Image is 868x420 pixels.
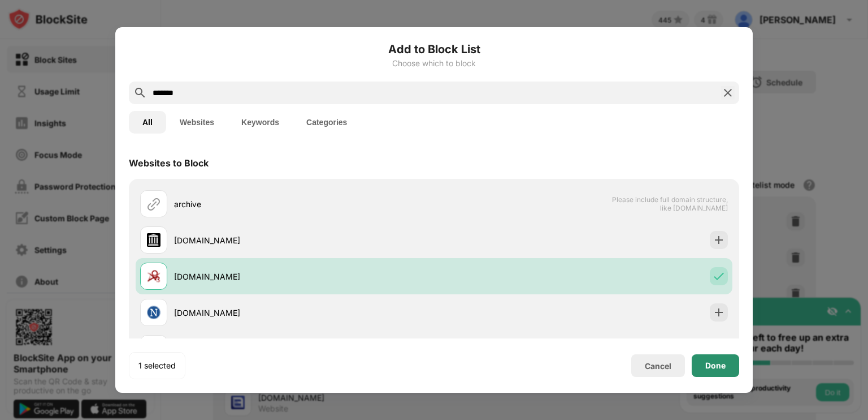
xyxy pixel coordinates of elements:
[645,361,671,371] div: Cancel
[129,41,739,58] h6: Add to Block List
[129,59,739,68] div: Choose which to block
[705,361,726,370] div: Done
[611,195,728,212] span: Please include full domain structure, like [DOMAIN_NAME]
[147,233,160,247] img: favicons
[174,307,434,319] div: [DOMAIN_NAME]
[293,111,361,134] button: Categories
[147,306,160,319] img: favicons
[147,197,160,211] img: url.svg
[228,111,293,134] button: Keywords
[174,271,434,282] div: [DOMAIN_NAME]
[174,198,434,210] div: archive
[721,86,735,100] img: search-close
[133,86,147,100] img: search.svg
[129,111,166,134] button: All
[174,234,434,246] div: [DOMAIN_NAME]
[138,360,176,371] div: 1 selected
[166,111,228,134] button: Websites
[129,157,209,169] div: Websites to Block
[147,269,160,283] img: favicons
